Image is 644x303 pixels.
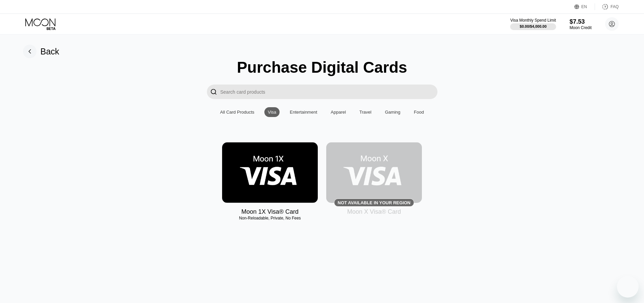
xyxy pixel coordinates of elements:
div:  [207,85,220,99]
div: EN [574,3,595,10]
div: Purchase Digital Cards [237,58,407,76]
div: Entertainment [286,107,320,117]
div: $7.53 [570,18,592,25]
div: FAQ [611,4,619,9]
div: Apparel [331,110,346,115]
div: Food [410,107,427,117]
div: EN [581,4,587,9]
div: $0.00 / $4,000.00 [520,24,547,28]
div: Back [23,45,59,58]
div: Food [414,110,424,115]
input: Search card products [220,85,437,99]
div: Non-Reloadable, Private, No Fees [222,216,318,220]
div: Moon X Visa® Card [347,208,401,215]
div:  [210,88,217,96]
div: All Card Products [217,107,258,117]
div: Travel [359,110,372,115]
div: Visa [268,110,276,115]
div: Back [41,47,59,56]
div: FAQ [595,3,619,10]
iframe: Кнопка запуска окна обмена сообщениями [617,276,639,298]
div: Moon 1X Visa® Card [241,208,299,215]
div: Not available in your region [338,200,410,205]
div: Not available in your region [326,142,422,203]
div: Moon Credit [570,25,592,30]
div: Apparel [327,107,349,117]
div: $7.53Moon Credit [570,18,592,30]
div: Visa [264,107,280,117]
div: All Card Products [220,110,254,115]
div: Travel [356,107,375,117]
div: Visa Monthly Spend Limit$0.00/$4,000.00 [510,18,556,30]
div: Gaming [382,107,404,117]
div: Entertainment [290,110,317,115]
div: Gaming [385,110,401,115]
div: Visa Monthly Spend Limit [510,18,556,23]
